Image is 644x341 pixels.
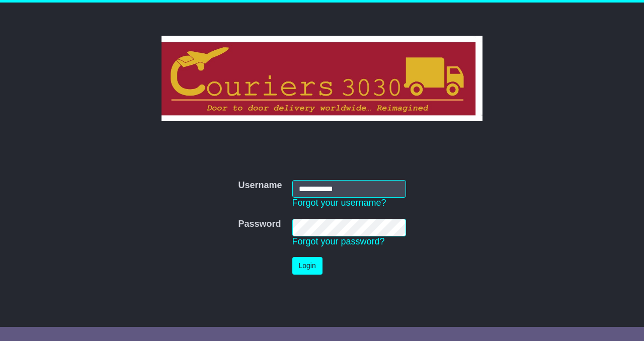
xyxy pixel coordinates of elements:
a: Forgot your password? [292,236,385,246]
button: Login [292,257,323,275]
img: Couriers 3030 [162,36,483,121]
label: Password [238,219,281,230]
label: Username [238,180,282,191]
a: Forgot your username? [292,198,386,208]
